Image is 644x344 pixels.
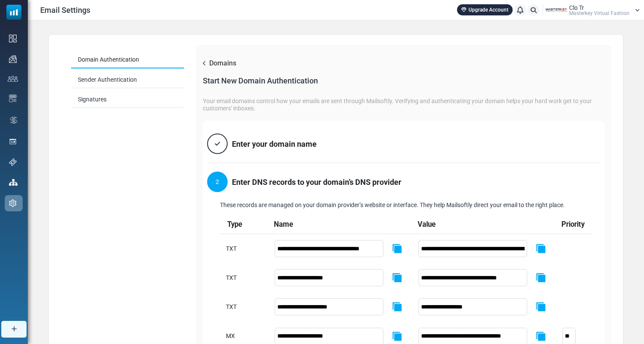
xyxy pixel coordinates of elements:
img: copy-icon.svg [392,243,402,254]
span: Clo Tr [569,5,584,11]
td: TXT [220,263,267,292]
a: Sender Authentication [71,72,184,88]
img: support-icon.svg [9,158,17,166]
div: These records are managed on your domain provider’s website or interface. They help Mailsoftly di... [220,201,592,210]
div: Enter your domain name [232,138,317,150]
td: TXT [220,234,267,263]
img: dashboard-icon.svg [9,35,17,42]
img: campaigns-icon.png [9,55,17,63]
img: workflow.svg [9,115,18,125]
td: TXT [220,292,267,321]
img: landing_pages.svg [9,138,17,145]
a: User Logo Clo Tr Masterkey Virtual Fashion [546,4,640,17]
img: copy-icon.svg [536,273,546,283]
img: settings-icon.svg [9,199,17,207]
th: Value [410,216,554,234]
img: copy-icon.svg [536,302,546,312]
th: Type [220,216,267,234]
img: copy-icon.svg [392,273,402,283]
div: Start New Domain Authentication [203,76,605,85]
img: copy-icon.svg [392,302,402,312]
th: Priority [554,216,592,234]
a: Domain Authentication [71,52,184,68]
th: Name [267,216,410,234]
a: Signatures [71,92,184,108]
img: email-templates-icon.svg [9,95,17,102]
a: Domains [203,59,236,68]
div: Your email domains control how your emails are sent through Mailsoftly. Verifying and authenticat... [203,94,605,112]
img: copy-icon.svg [536,243,546,254]
div: Enter DNS records to your domain’s DNS provider [232,176,401,188]
img: copy-icon.svg [392,331,402,341]
img: copy-icon.svg [536,331,546,341]
div: 2 [207,172,228,192]
span: Masterkey Virtual Fashion [569,11,629,16]
a: Upgrade Account [457,4,513,15]
span: Email Settings [40,4,90,16]
img: User Logo [546,4,567,17]
img: mailsoftly_icon_blue_white.svg [6,5,21,20]
img: contacts-icon.svg [8,76,18,82]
